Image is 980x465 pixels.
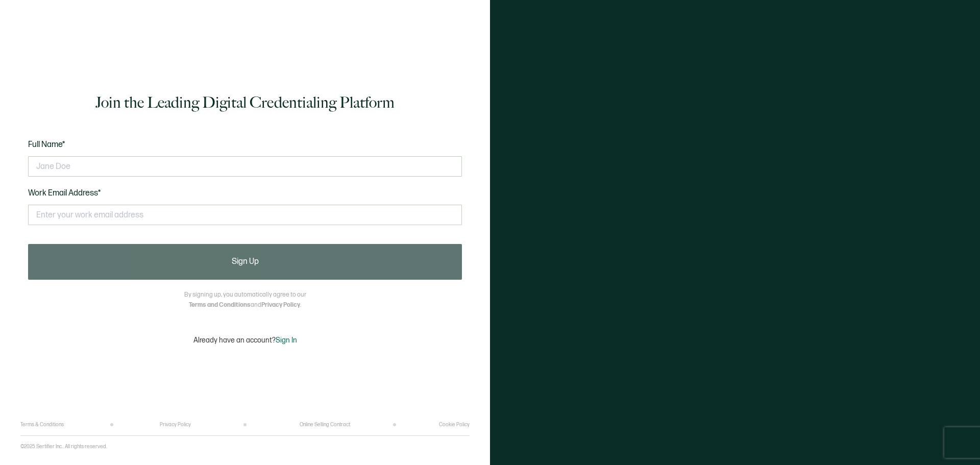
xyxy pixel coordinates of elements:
span: Sign Up [232,258,259,266]
p: ©2025 Sertifier Inc.. All rights reserved. [20,444,107,450]
input: Enter your work email address [28,205,462,225]
span: Sign In [276,336,297,345]
h1: Join the Leading Digital Credentialing Platform [95,92,395,113]
a: Privacy Policy [261,301,300,309]
p: Already have an account? [193,336,297,345]
a: Privacy Policy [160,422,191,428]
a: Cookie Policy [439,422,470,428]
input: Jane Doe [28,156,462,177]
button: Sign Up [28,244,462,280]
span: Work Email Address* [28,188,101,198]
p: By signing up, you automatically agree to our and . [184,290,306,310]
a: Terms and Conditions [189,301,251,309]
a: Online Selling Contract [300,422,350,428]
span: Full Name* [28,140,65,150]
a: Terms & Conditions [20,422,64,428]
